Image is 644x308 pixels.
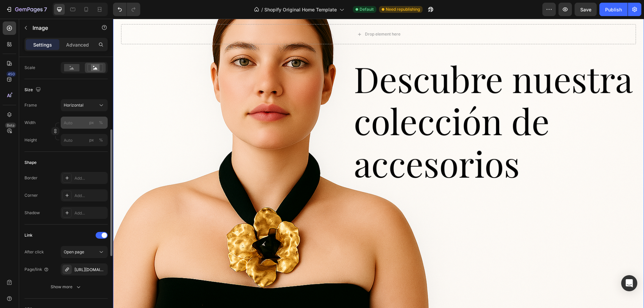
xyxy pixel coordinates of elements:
button: Publish [599,3,628,16]
span: Horizontal [64,102,84,108]
div: Undo/Redo [113,3,140,16]
div: Scale [24,65,35,71]
div: Shape [24,160,37,166]
div: Show more [51,284,82,290]
button: % [88,119,96,127]
p: Image [33,24,90,32]
button: 7 [3,3,50,16]
p: Settings [33,41,52,48]
div: Beta [5,123,16,128]
div: Add... [74,193,106,199]
div: Open Intercom Messenger [621,275,637,291]
div: Page/link [24,266,49,272]
div: % [99,120,103,126]
div: px [89,137,94,143]
input: px% [61,117,108,129]
span: Need republishing [386,6,420,12]
button: Save [575,3,597,16]
button: Horizontal [61,99,108,111]
div: Size [24,85,42,95]
div: Link [24,232,33,238]
div: [URL][DOMAIN_NAME] [74,267,106,273]
span: / [261,6,263,13]
span: Save [580,7,591,12]
div: % [99,137,103,143]
label: Width [24,120,36,126]
input: px% [61,134,108,146]
div: After click [24,249,44,255]
div: px [89,120,94,126]
button: px [97,136,105,144]
div: Add... [74,210,106,216]
div: Border [24,175,38,181]
div: Publish [605,6,622,13]
div: 450 [6,71,16,77]
span: Shopify Original Home Template [264,6,337,13]
div: Shadow [24,210,40,216]
iframe: Design area [113,19,644,308]
button: Open page [61,246,108,258]
label: Frame [24,102,37,108]
span: Default [360,6,374,12]
button: px [97,119,105,127]
div: Add... [74,175,106,181]
p: 7 [44,5,47,13]
button: Show more [24,281,108,293]
p: Advanced [66,41,89,48]
button: % [88,136,96,144]
span: Open page [64,249,84,254]
label: Height [24,137,37,143]
div: Corner [24,192,38,198]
